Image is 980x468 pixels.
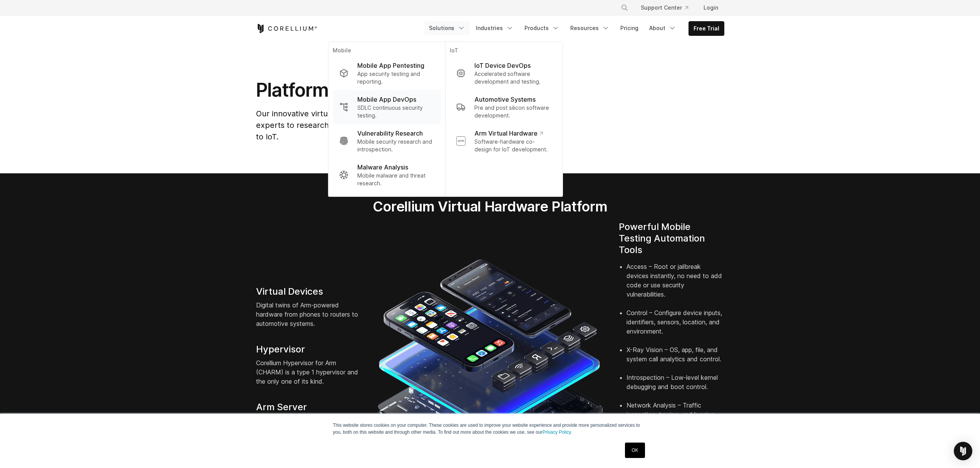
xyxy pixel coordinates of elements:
[618,1,632,15] button: Search
[357,61,424,70] p: Mobile App Pentesting
[474,138,551,153] p: Software-hardware co-design for IoT development.
[627,262,724,308] li: Access – Root or jailbreak devices instantly, no need to add code or use security vulnerabilities.
[357,172,434,187] p: Mobile malware and threat research.
[689,22,724,35] a: Free Trial
[635,1,694,15] a: Support Center
[256,24,317,33] a: Corellium Home
[627,401,724,428] li: Network Analysis – Traffic inspection, tracing, and logging.
[474,95,536,104] p: Automotive Systems
[357,95,416,104] p: Mobile App DevOps
[256,401,362,413] h4: Arm Server
[333,56,440,90] a: Mobile App Pentesting App security testing and reporting.
[474,129,543,138] p: Arm Virtual Hardware
[566,21,614,35] a: Resources
[697,1,724,15] a: Login
[424,21,470,35] a: Solutions
[625,443,645,458] a: OK
[616,21,643,35] a: Pricing
[256,300,362,328] p: Digital twins of Arm-powered hardware from phones to routers to automotive systems.
[474,104,551,119] p: Pre and post silicon software development.
[471,21,518,35] a: Industries
[450,90,558,124] a: Automotive Systems Pre and post silicon software development.
[256,358,362,386] p: Corellium Hypervisor for Arm (CHARM) is a type 1 hypervisor and the only one of its kind.
[337,198,643,215] h2: Corellium Virtual Hardware Platform
[333,47,440,56] p: Mobile
[954,442,972,460] div: Open Intercom Messenger
[474,61,531,70] p: IoT Device DevOps
[333,124,440,158] a: Vulnerability Research Mobile security research and introspection.
[474,70,551,86] p: Accelerated software development and testing.
[450,124,558,158] a: Arm Virtual Hardware Software-hardware co-design for IoT development.
[619,221,724,256] h4: Powerful Mobile Testing Automation Tools
[333,422,647,436] p: This website stores cookies on your computer. These cookies are used to improve your website expe...
[256,344,362,355] h4: Hypervisor
[357,70,434,86] p: App security testing and reporting.
[450,47,558,56] p: IoT
[333,90,440,124] a: Mobile App DevOps SDLC continuous security testing.
[520,21,564,35] a: Products
[543,429,572,435] a: Privacy Policy.
[357,138,434,153] p: Mobile security research and introspection.
[627,308,724,345] li: Control – Configure device inputs, identifiers, sensors, location, and environment.
[357,163,408,172] p: Malware Analysis
[627,345,724,373] li: X-Ray Vision – OS, app, file, and system call analytics and control.
[357,129,423,138] p: Vulnerability Research
[357,104,434,119] p: SDLC continuous security testing.
[256,109,561,141] span: Our innovative virtual hardware platform empowers developers and security experts to research, wo...
[627,373,724,401] li: Introspection – Low-level kernel debugging and boot control.
[333,158,440,192] a: Malware Analysis Mobile malware and threat research.
[450,56,558,90] a: IoT Device DevOps Accelerated software development and testing.
[611,1,724,15] div: Navigation Menu
[424,21,724,36] div: Navigation Menu
[256,286,362,297] h4: Virtual Devices
[645,21,681,35] a: About
[256,79,563,102] h1: Platform & Tools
